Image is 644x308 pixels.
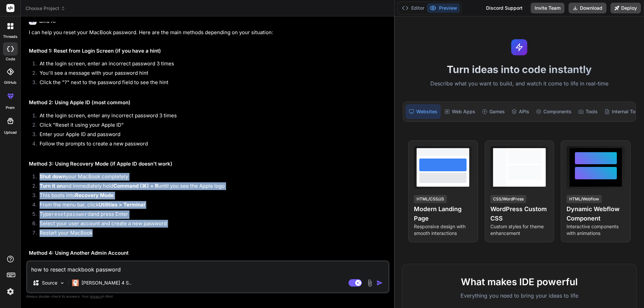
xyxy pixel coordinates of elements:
li: Click the "?" next to the password field to see the hint [34,79,388,88]
li: Enter your Apple ID and password [34,131,388,140]
div: Web Apps [442,105,478,119]
h2: What makes IDE powerful [413,275,626,289]
div: Tools [576,105,600,119]
li: your MacBook completely [34,173,388,182]
div: CSS/WordPress [490,195,526,203]
li: Type and press Enter [34,210,388,220]
h4: Dynamic Webflow Component [567,204,625,223]
p: Always double-check its answers. Your in Bind [26,293,389,300]
h4: WordPress Custom CSS [490,204,549,223]
p: Custom styles for theme enhancement [490,223,549,237]
div: HTML/Webflow [567,195,602,203]
img: settings [5,286,16,297]
li: At the login screen, enter any incorrect password 3 times [34,112,388,121]
button: Editor [399,3,427,13]
div: Components [533,105,574,119]
button: Invite Team [531,3,565,13]
h2: Method 2: Using Apple ID (most common) [29,99,388,107]
button: Download [569,3,606,13]
li: Restart your MacBook [34,229,388,239]
button: Preview [427,3,460,13]
strong: Command (⌘) + R [113,183,158,189]
label: prem [6,105,15,111]
h1: Turn ideas into code instantly [399,63,640,75]
img: icon [376,280,383,286]
strong: Recovery Mode [75,192,114,198]
span: Choose Project [25,5,65,12]
img: attachment [366,279,374,287]
li: At the login screen, enter an incorrect password 3 times [34,60,388,69]
li: From the menu bar, click [34,201,388,210]
code: resetpassword [51,212,91,218]
h2: Method 3: Using Recovery Mode (if Apple ID doesn't work) [29,160,388,168]
li: Click "Reset it using your Apple ID" [34,121,388,131]
label: Upload [4,130,17,135]
strong: Utilities > Terminal [99,201,145,208]
div: HTML/CSS/JS [414,195,447,203]
p: Source [42,280,57,286]
label: GitHub [4,80,16,85]
p: I can help you reset your MacBook password. Here are the main methods depending on your situation: [29,29,388,37]
div: Games [479,105,507,119]
label: threads [3,34,17,40]
h4: Modern Landing Page [414,204,472,223]
li: Follow the prompts to create a new password [34,140,388,149]
h2: Method 4: Using Another Admin Account [29,249,388,257]
label: code [6,56,15,62]
p: Interactive components with animations [567,223,625,237]
div: Websites [406,105,440,119]
p: Everything you need to bring your ideas to life [413,292,626,300]
p: Responsive design with smooth interactions [414,223,472,237]
button: Deploy [610,3,641,13]
img: Pick Models [59,280,65,286]
strong: Shut down [40,173,66,180]
p: [PERSON_NAME] 4 S.. [82,280,131,286]
div: Discord Support [482,3,527,13]
h2: Method 1: Reset from Login Screen (if you have a hint) [29,47,388,55]
li: This boots into [34,192,388,201]
span: privacy [90,294,102,298]
li: You'll see a message with your password hint [34,69,388,79]
li: and immediately hold until you see the Apple logo [34,182,388,192]
p: Describe what you want to build, and watch it come to life in real-time [399,79,640,88]
li: Select your user account and create a new password [34,220,388,229]
img: Claude 4 Sonnet [72,280,79,286]
strong: Turn it on [40,183,63,189]
div: APIs [509,105,532,119]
